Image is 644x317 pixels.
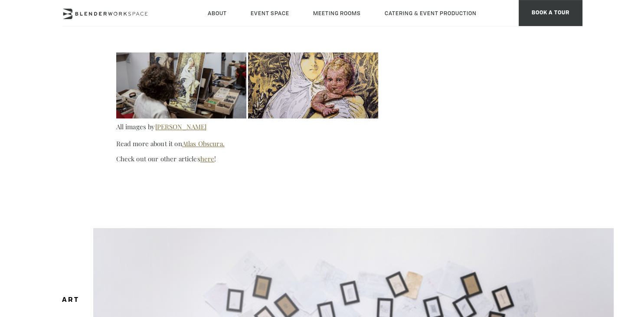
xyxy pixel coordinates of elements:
[62,297,80,304] span: Art
[200,154,215,163] a: here
[182,139,225,148] a: Atlas Obscura.
[155,122,206,131] a: [PERSON_NAME]
[116,154,485,163] p: Check out our other articles !
[116,139,485,148] p: Read more about it on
